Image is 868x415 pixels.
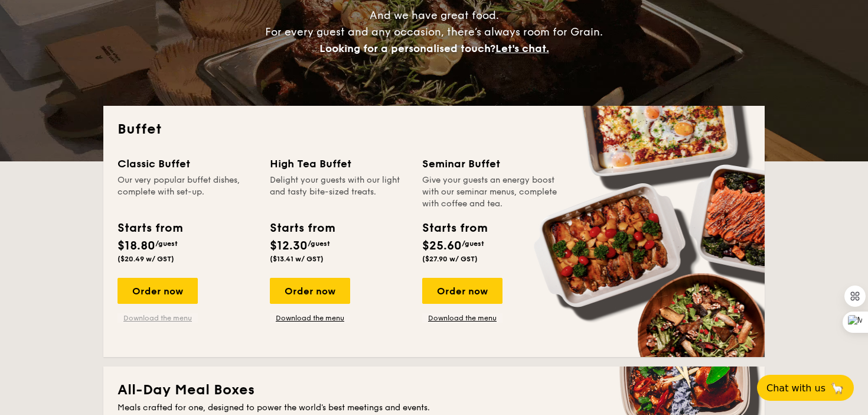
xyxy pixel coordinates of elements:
span: Let's chat. [495,42,549,55]
div: Give your guests an energy boost with our seminar menus, complete with coffee and tea. [422,174,560,210]
span: ($13.41 w/ GST) [270,255,324,263]
span: /guest [462,239,484,248]
div: Seminar Buffet [422,155,560,172]
a: Download the menu [270,313,350,323]
div: Our very popular buffet dishes, complete with set-up. [118,174,256,210]
span: $18.80 [118,239,155,253]
span: /guest [155,239,178,248]
span: ($20.49 w/ GST) [118,255,174,263]
span: ($27.90 w/ GST) [422,255,478,263]
a: Download the menu [422,313,502,323]
span: 🦙 [830,381,844,395]
div: Order now [270,278,350,304]
span: Looking for a personalised touch? [319,42,495,55]
a: Download the menu [118,313,198,323]
h2: All-Day Meal Boxes [118,381,750,400]
span: $25.60 [422,239,462,253]
button: Chat with us🦙 [757,375,854,401]
span: /guest [308,239,330,248]
div: High Tea Buffet [270,155,408,172]
h2: Buffet [118,120,750,139]
span: And we have great food. For every guest and any occasion, there’s always room for Grain. [265,9,603,55]
div: Order now [422,278,502,304]
div: Classic Buffet [118,155,256,172]
div: Starts from [118,219,182,237]
div: Meals crafted for one, designed to power the world's best meetings and events. [118,402,750,414]
div: Order now [118,278,198,304]
div: Starts from [422,219,487,237]
div: Starts from [270,219,334,237]
div: Delight your guests with our light and tasty bite-sized treats. [270,174,408,210]
span: Chat with us [766,382,825,394]
span: $12.30 [270,239,308,253]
